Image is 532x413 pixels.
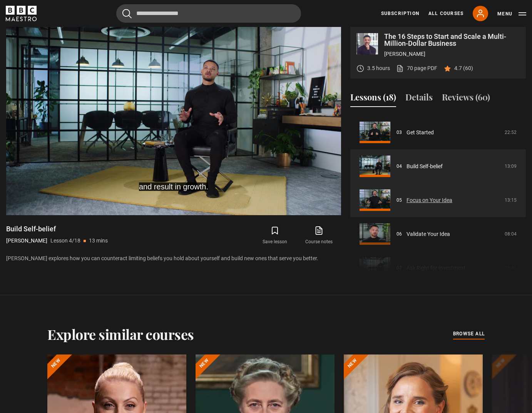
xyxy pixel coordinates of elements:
[122,9,132,18] button: Submit the search query
[453,330,485,338] span: browse all
[454,64,473,72] p: 4.7 (60)
[6,224,108,234] h1: Build Self-belief
[367,64,390,72] p: 3.5 hours
[384,50,520,58] p: [PERSON_NAME]
[50,237,80,245] p: Lesson 4/18
[405,91,433,107] button: Details
[116,4,301,23] input: Search
[47,326,194,342] h2: Explore similar courses
[442,91,490,107] button: Reviews (60)
[297,224,341,247] a: Course notes
[89,237,108,245] p: 13 mins
[453,330,485,338] a: browse all
[497,10,526,18] button: Toggle navigation
[6,237,47,245] p: [PERSON_NAME]
[407,162,443,171] a: Build Self-belief
[6,6,37,21] svg: BBC Maestro
[407,196,452,204] a: Focus on Your Idea
[6,254,341,263] p: [PERSON_NAME] explores how you can counteract limiting beliefs you hold about yourself and build ...
[384,33,520,47] p: The 16 Steps to Start and Scale a Multi-Million-Dollar Business
[407,230,450,238] a: Validate Your Idea
[407,129,434,137] a: Get Started
[428,10,463,17] a: All Courses
[253,224,297,247] button: Save lesson
[381,10,419,17] a: Subscription
[396,64,437,72] a: 70 page PDF
[6,27,341,215] video-js: Video Player
[350,91,396,107] button: Lessons (18)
